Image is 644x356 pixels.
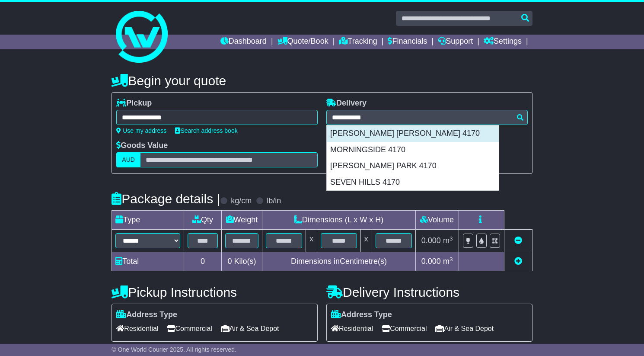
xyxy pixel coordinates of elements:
a: Search address book [175,127,237,134]
div: MORNINGSIDE 4170 [327,142,499,158]
span: 0.000 [421,257,441,266]
td: Dimensions in Centimetre(s) [262,252,415,271]
td: Weight [221,211,262,230]
label: AUD [116,152,140,167]
label: Address Type [331,310,392,320]
span: © One World Courier 2025. All rights reserved. [112,346,236,353]
typeahead: Please provide city [326,110,528,125]
td: Type [112,211,184,230]
sup: 3 [450,256,453,263]
div: [PERSON_NAME] [PERSON_NAME] 4170 [327,125,499,142]
h4: Begin your quote [112,74,532,88]
span: 0.000 [421,236,441,245]
div: SEVEN HILLS 4170 [327,174,499,191]
label: Delivery [326,99,367,108]
h4: Delivery Instructions [326,285,532,299]
td: x [360,230,372,252]
td: Total [112,252,184,271]
span: Residential [331,322,373,335]
label: Address Type [116,310,177,320]
span: 0 [227,257,232,266]
span: Air & Sea Depot [221,322,279,335]
h4: Pickup Instructions [112,285,318,299]
label: Goods Value [116,141,168,151]
a: Use my address [116,127,166,134]
td: 0 [184,252,221,271]
div: [PERSON_NAME] PARK 4170 [327,158,499,174]
a: Quote/Book [277,35,328,49]
span: Residential [116,322,158,335]
a: Add new item [514,257,522,266]
span: Commercial [382,322,427,335]
h4: Package details | [112,192,220,206]
span: Air & Sea Depot [435,322,494,335]
span: m [443,257,453,266]
a: Tracking [339,35,377,49]
span: m [443,236,453,245]
td: Dimensions (L x W x H) [262,211,415,230]
label: Pickup [116,99,152,108]
a: Support [438,35,473,49]
span: Commercial [167,322,212,335]
a: Remove this item [514,236,522,245]
sup: 3 [450,235,453,242]
label: lb/in [267,196,281,206]
td: x [306,230,317,252]
td: Kilo(s) [221,252,262,271]
a: Financials [388,35,427,49]
td: Qty [184,211,221,230]
td: Volume [415,211,459,230]
a: Settings [484,35,522,49]
label: kg/cm [231,196,252,206]
a: Dashboard [220,35,267,49]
